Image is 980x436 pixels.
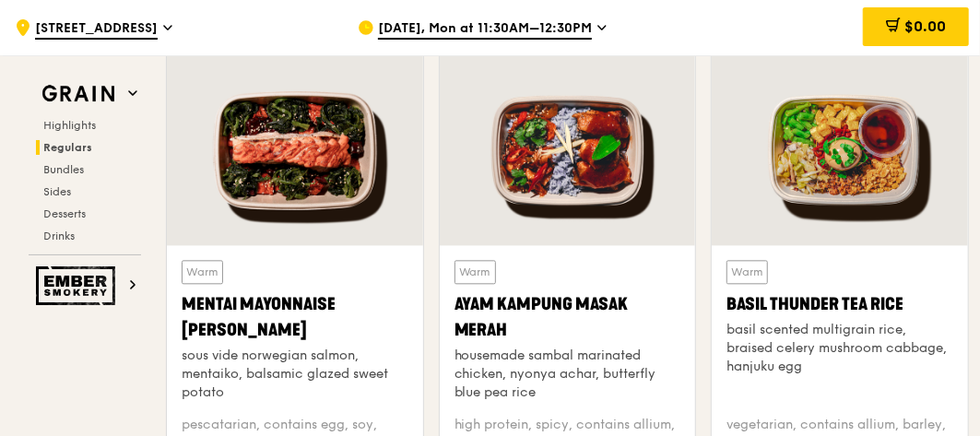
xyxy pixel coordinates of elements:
[378,19,592,40] span: [DATE], Mon at 11:30AM–12:30PM
[182,260,223,284] div: Warm
[455,291,681,343] div: Ayam Kampung Masak Merah
[726,291,953,317] div: Basil Thunder Tea Rice
[455,347,681,402] div: housemade sambal marinated chicken, nyonya achar, butterfly blue pea rice
[182,291,408,343] div: Mentai Mayonnaise [PERSON_NAME]
[182,347,408,402] div: sous vide norwegian salmon, mentaiko, balsamic glazed sweet potato
[35,19,158,40] span: [STREET_ADDRESS]
[43,163,84,176] span: Bundles
[43,230,75,242] span: Drinks
[43,185,71,198] span: Sides
[904,18,946,35] span: $0.00
[43,119,96,132] span: Highlights
[455,260,496,284] div: Warm
[36,77,121,111] img: Grain web logo
[36,266,121,305] img: Ember Smokery web logo
[43,141,92,154] span: Regulars
[726,321,953,376] div: basil scented multigrain rice, braised celery mushroom cabbage, hanjuku egg
[726,260,768,284] div: Warm
[43,207,86,220] span: Desserts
